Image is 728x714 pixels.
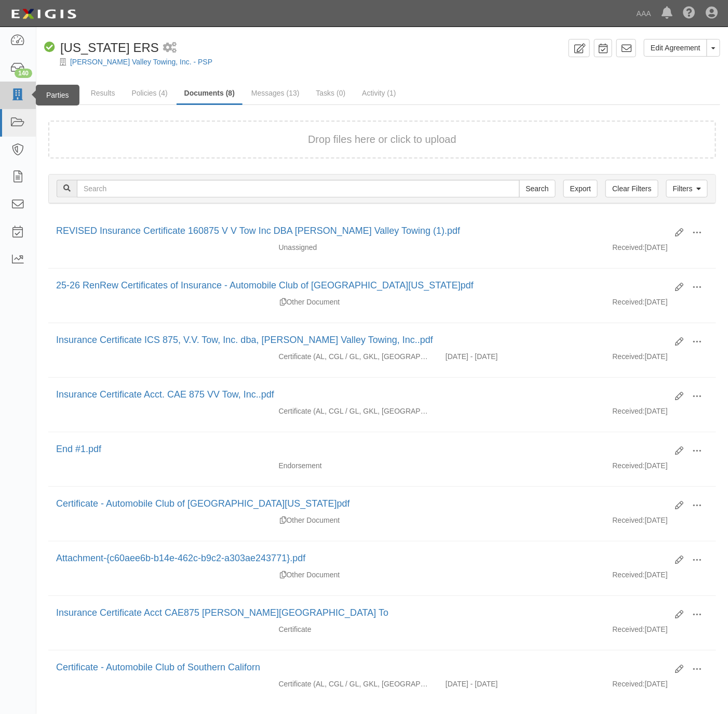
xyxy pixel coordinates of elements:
p: Received: [613,351,645,362]
p: Received: [613,297,645,307]
p: Received: [613,406,645,416]
div: REVISED Insurance Certificate 160875 V V Tow Inc DBA Victor Valley Towing (1).pdf [56,224,667,238]
div: Certificate [271,624,438,634]
a: Certificate - Automobile Club of [GEOGRAPHIC_DATA][US_STATE]pdf [56,498,350,509]
div: Auto Liability Commercial General Liability / Garage Liability Garage Keepers Liability On-Hook [271,406,438,416]
i: 1 scheduled workflow [163,43,177,54]
p: Received: [613,460,645,471]
span: [US_STATE] ERS [60,41,159,55]
button: Drop files here or click to upload [308,132,456,147]
div: Duplicate [280,515,287,525]
div: Auto Liability Commercial General Liability / Garage Liability Garage Keepers Liability On-Hook [271,351,438,362]
div: Other Document [271,515,438,525]
div: Effective - Expiration [438,406,605,406]
input: Search [519,180,556,197]
a: REVISED Insurance Certificate 160875 V V Tow Inc DBA [PERSON_NAME] Valley Towing (1).pdf [56,226,460,236]
a: AAA [631,3,656,24]
div: [DATE] [605,515,716,531]
div: California ERS [44,39,159,57]
p: Received: [613,242,645,253]
a: Results [83,83,123,103]
div: Effective 01/06/2025 - Expiration 01/06/2026 [438,351,605,362]
div: [DATE] [605,679,716,694]
a: Details [44,83,82,103]
div: Other Document [271,570,438,580]
img: logo-5460c22ac91f19d4615b14bd174203de0afe785f0fc80cf4dbbc73dc1793850b.png [8,5,79,23]
a: Messages (13) [244,83,307,103]
a: Edit Agreement [644,39,707,57]
div: [DATE] [605,351,716,367]
p: Received: [613,679,645,689]
a: Documents (8) [177,83,242,105]
div: [DATE] [605,406,716,421]
a: Insurance Certificate ICS 875, V.V. Tow, Inc. dba, [PERSON_NAME] Valley Towing, Inc..pdf [56,335,433,345]
div: Unassigned [271,242,438,253]
a: [PERSON_NAME] Valley Towing, Inc. - PSP [70,58,212,66]
div: 140 [15,69,32,78]
div: Parties [36,85,79,105]
input: Search [77,180,520,197]
div: Insurance Certificate ICS 875, V.V. Tow, Inc. dba, Victor Valley Towing, Inc..pdf [56,334,667,347]
a: Export [563,180,598,197]
div: Other Document [271,297,438,307]
i: Compliant [44,42,55,53]
div: Effective - Expiration [438,624,605,625]
p: Received: [613,624,645,634]
a: Filters [666,180,708,197]
div: Effective - Expiration [438,297,605,297]
div: [DATE] [605,460,716,476]
a: Certificate - Automobile Club of Southern Californ [56,662,260,672]
div: Endorsement [271,460,438,471]
div: Effective 01/06/2023 - Expiration 01/06/2024 [438,679,605,689]
div: [DATE] [605,624,716,640]
a: Activity (1) [354,83,403,103]
div: Insurance Certificate Acct. CAE 875 VV Tow, Inc..pdf [56,388,667,402]
div: [DATE] [605,242,716,258]
p: Received: [613,570,645,580]
a: Tasks (0) [308,83,354,103]
div: Certificate - Automobile Club of Southern California.pdf [56,497,667,511]
a: Policies (4) [124,83,175,103]
div: End #1.pdf [56,443,667,456]
p: Received: [613,515,645,525]
div: Auto Liability Commercial General Liability / Garage Liability Garage Keepers Liability On-Hook [271,679,438,689]
a: Clear Filters [605,180,658,197]
div: Insurance Certificate Acct CAE875 Victor Valley To [56,606,667,620]
a: Insurance Certificate Acct CAE875 [PERSON_NAME][GEOGRAPHIC_DATA] To [56,607,388,618]
a: Attachment-{c60aee6b-b14e-462c-b9c2-a303ae243771}.pdf [56,553,305,563]
div: Duplicate [280,297,287,307]
a: Insurance Certificate Acct. CAE 875 VV Tow, Inc..pdf [56,389,274,400]
div: Attachment-{c60aee6b-b14e-462c-b9c2-a303ae243771}.pdf [56,552,667,565]
div: [DATE] [605,570,716,585]
div: 25-26 RenRew Certificates of Insurance - Automobile Club of Southern California.pdf [56,279,667,293]
a: 25-26 RenRew Certificates of Insurance - Automobile Club of [GEOGRAPHIC_DATA][US_STATE]pdf [56,280,474,290]
div: Effective - Expiration [438,515,605,515]
div: Certificate - Automobile Club of Southern Californ [56,661,667,675]
div: Duplicate [280,570,287,580]
i: Help Center - Complianz [683,7,695,20]
a: End #1.pdf [56,444,101,454]
div: [DATE] [605,297,716,312]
